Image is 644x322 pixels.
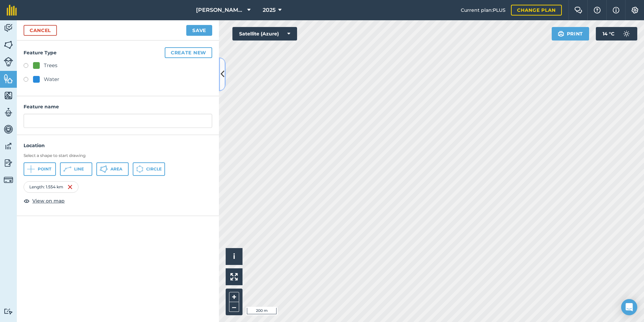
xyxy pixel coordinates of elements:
img: svg+xml;base64,PD94bWwgdmVyc2lvbj0iMS4wIiBlbmNvZGluZz0idXRmLTgiPz4KPCEtLSBHZW5lcmF0b3I6IEFkb2JlIE... [4,57,13,66]
div: Open Intercom Messenger [621,299,637,315]
button: Point [24,162,56,176]
span: Line [74,166,84,172]
span: 2025 [263,6,276,14]
button: Area [96,162,129,176]
button: Create new [165,47,212,58]
img: svg+xml;base64,PD94bWwgdmVyc2lvbj0iMS4wIiBlbmNvZGluZz0idXRmLTgiPz4KPCEtLSBHZW5lcmF0b3I6IEFkb2JlIE... [4,107,13,117]
h4: Feature name [24,103,212,110]
img: Four arrows, one pointing top left, one top right, one bottom right and the last bottom left [230,273,238,280]
img: fieldmargin Logo [7,5,17,16]
img: svg+xml;base64,PD94bWwgdmVyc2lvbj0iMS4wIiBlbmNvZGluZz0idXRmLTgiPz4KPCEtLSBHZW5lcmF0b3I6IEFkb2JlIE... [4,158,13,168]
span: Point [38,166,51,172]
button: i [226,248,243,265]
button: – [229,302,239,312]
img: svg+xml;base64,PD94bWwgdmVyc2lvbj0iMS4wIiBlbmNvZGluZz0idXRmLTgiPz4KPCEtLSBHZW5lcmF0b3I6IEFkb2JlIE... [4,124,13,134]
span: [PERSON_NAME] LTD [196,6,245,14]
button: Satellite (Azure) [232,27,297,41]
img: svg+xml;base64,PHN2ZyB4bWxucz0iaHR0cDovL3d3dy53My5vcmcvMjAwMC9zdmciIHdpZHRoPSIxNiIgaGVpZ2h0PSIyNC... [67,183,73,191]
img: Two speech bubbles overlapping with the left bubble in the forefront [574,7,582,14]
button: View on map [24,197,65,205]
h4: Location [24,142,212,149]
div: Water [44,75,59,83]
button: Save [186,25,212,36]
span: View on map [32,197,65,205]
button: 14 °C [596,27,637,41]
button: Circle [133,162,165,176]
img: svg+xml;base64,PD94bWwgdmVyc2lvbj0iMS4wIiBlbmNvZGluZz0idXRmLTgiPz4KPCEtLSBHZW5lcmF0b3I6IEFkb2JlIE... [4,308,13,315]
button: + [229,292,239,302]
button: Print [552,27,589,41]
a: Change plan [511,5,562,16]
img: svg+xml;base64,PD94bWwgdmVyc2lvbj0iMS4wIiBlbmNvZGluZz0idXRmLTgiPz4KPCEtLSBHZW5lcmF0b3I6IEFkb2JlIE... [4,23,13,33]
span: Current plan : PLUS [461,6,506,14]
img: svg+xml;base64,PHN2ZyB4bWxucz0iaHR0cDovL3d3dy53My5vcmcvMjAwMC9zdmciIHdpZHRoPSI1NiIgaGVpZ2h0PSI2MC... [4,74,13,84]
img: svg+xml;base64,PHN2ZyB4bWxucz0iaHR0cDovL3d3dy53My5vcmcvMjAwMC9zdmciIHdpZHRoPSIxOSIgaGVpZ2h0PSIyNC... [558,30,564,38]
img: A cog icon [631,7,639,14]
h3: Select a shape to start drawing [24,153,212,158]
img: svg+xml;base64,PHN2ZyB4bWxucz0iaHR0cDovL3d3dy53My5vcmcvMjAwMC9zdmciIHdpZHRoPSIxOCIgaGVpZ2h0PSIyNC... [24,197,30,205]
img: svg+xml;base64,PD94bWwgdmVyc2lvbj0iMS4wIiBlbmNvZGluZz0idXRmLTgiPz4KPCEtLSBHZW5lcmF0b3I6IEFkb2JlIE... [4,175,13,185]
h4: Feature Type [24,47,212,58]
a: Cancel [24,25,57,36]
span: Area [110,166,122,172]
button: Line [60,162,92,176]
div: Trees [44,61,57,70]
span: i [233,252,235,261]
span: Circle [146,166,162,172]
span: 14 ° C [603,27,614,41]
img: svg+xml;base64,PHN2ZyB4bWxucz0iaHR0cDovL3d3dy53My5vcmcvMjAwMC9zdmciIHdpZHRoPSI1NiIgaGVpZ2h0PSI2MC... [4,90,13,101]
img: svg+xml;base64,PHN2ZyB4bWxucz0iaHR0cDovL3d3dy53My5vcmcvMjAwMC9zdmciIHdpZHRoPSI1NiIgaGVpZ2h0PSI2MC... [4,40,13,50]
div: Length : 1.554 km [24,181,78,193]
img: svg+xml;base64,PD94bWwgdmVyc2lvbj0iMS4wIiBlbmNvZGluZz0idXRmLTgiPz4KPCEtLSBHZW5lcmF0b3I6IEFkb2JlIE... [4,141,13,151]
img: svg+xml;base64,PD94bWwgdmVyc2lvbj0iMS4wIiBlbmNvZGluZz0idXRmLTgiPz4KPCEtLSBHZW5lcmF0b3I6IEFkb2JlIE... [620,27,633,41]
img: A question mark icon [593,7,601,14]
img: svg+xml;base64,PHN2ZyB4bWxucz0iaHR0cDovL3d3dy53My5vcmcvMjAwMC9zdmciIHdpZHRoPSIxNyIgaGVpZ2h0PSIxNy... [613,6,619,14]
